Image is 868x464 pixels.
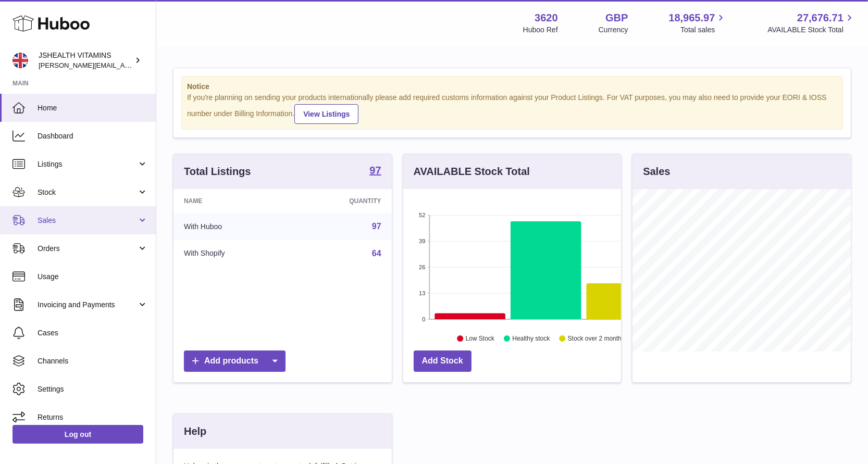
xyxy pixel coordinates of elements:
[173,189,291,213] th: Name
[173,240,291,267] td: With Shopify
[414,165,530,179] h3: AVAILABLE Stock Total
[13,425,143,444] a: Log out
[599,25,628,35] div: Currency
[184,165,251,179] h3: Total Listings
[643,165,670,179] h3: Sales
[466,335,495,342] text: Low Stock
[13,53,28,68] img: francesca@jshealthvitamins.com
[38,356,148,366] span: Channels
[38,384,148,394] span: Settings
[291,189,392,213] th: Quantity
[419,264,425,270] text: 26
[187,82,837,92] strong: Notice
[38,272,148,282] span: Usage
[38,300,137,310] span: Invoicing and Payments
[369,165,381,175] strong: 97
[39,51,132,70] div: JSHEALTH VITAMINS
[523,25,558,35] div: Huboo Ref
[568,335,625,342] text: Stock over 2 months
[605,11,628,25] strong: GBP
[184,350,286,372] a: Add products
[414,350,472,372] a: Add Stock
[767,25,855,35] span: AVAILABLE Stock Total
[668,11,715,25] span: 18,965.97
[38,103,148,113] span: Home
[38,216,137,225] span: Sales
[173,213,291,240] td: With Huboo
[767,11,855,35] a: 27,676.71 AVAILABLE Stock Total
[668,11,727,35] a: 18,965.97 Total sales
[419,238,425,244] text: 39
[680,25,727,35] span: Total sales
[294,104,358,124] a: View Listings
[372,249,381,258] a: 64
[372,222,381,231] a: 97
[38,159,137,169] span: Listings
[422,316,425,322] text: 0
[38,131,148,141] span: Dashboard
[512,335,550,342] text: Healthy stock
[38,328,148,338] span: Cases
[797,11,844,25] span: 27,676.71
[419,290,425,296] text: 13
[38,187,137,197] span: Stock
[38,244,137,254] span: Orders
[419,212,425,218] text: 52
[38,412,148,422] span: Returns
[184,424,206,438] h3: Help
[39,61,209,69] span: [PERSON_NAME][EMAIL_ADDRESS][DOMAIN_NAME]
[187,93,837,124] div: If you're planning on sending your products internationally please add required customs informati...
[535,11,558,25] strong: 3620
[369,165,381,178] a: 97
